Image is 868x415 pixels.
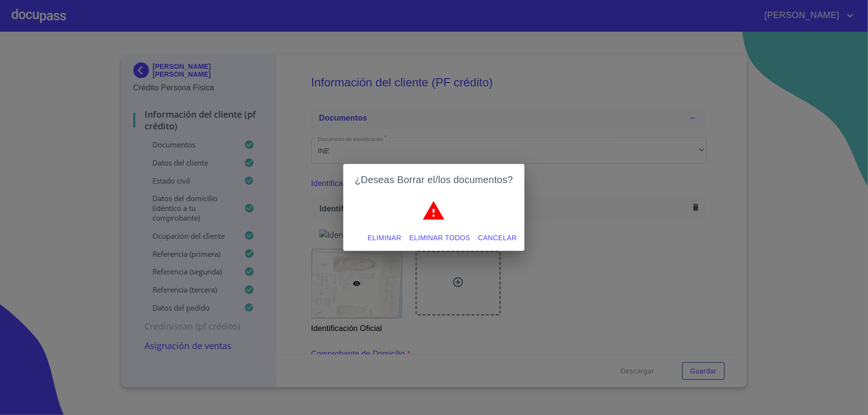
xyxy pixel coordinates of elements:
span: Cancelar [478,232,517,244]
button: Eliminar [364,229,405,247]
button: Eliminar todos [405,229,474,247]
h2: ¿Deseas Borrar el/los documentos? [355,172,513,187]
span: Eliminar todos [409,232,470,244]
span: Eliminar [368,232,402,244]
button: Cancelar [474,229,521,247]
